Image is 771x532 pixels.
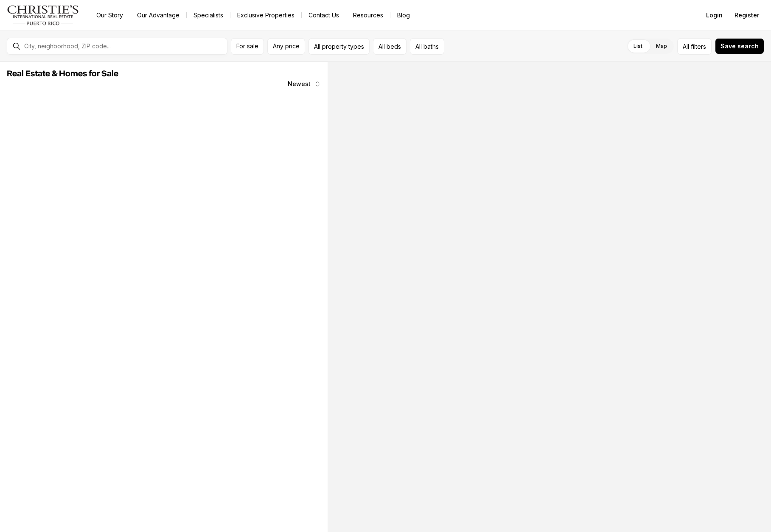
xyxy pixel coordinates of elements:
[701,7,728,24] button: Login
[7,70,118,78] span: Real Estate & Homes for Sale
[721,43,759,50] span: Save search
[230,9,301,21] a: Exclusive Properties
[288,81,311,87] span: Newest
[373,38,407,55] button: All beds
[729,7,764,24] button: Register
[683,42,689,51] span: All
[273,43,300,50] span: Any price
[390,9,417,21] a: Blog
[236,43,258,50] span: For sale
[627,39,649,54] label: List
[706,12,723,19] span: Login
[231,38,264,55] button: For sale
[267,38,305,55] button: Any price
[677,38,712,55] button: Allfilters
[735,12,759,19] span: Register
[90,9,130,21] a: Our Story
[187,9,230,21] a: Specialists
[130,9,186,21] a: Our Advantage
[308,38,370,55] button: All property types
[346,9,390,21] a: Resources
[410,38,444,55] button: All baths
[715,38,764,54] button: Save search
[283,75,326,92] button: Newest
[302,9,346,21] button: Contact Us
[691,42,706,51] span: filters
[649,39,674,54] label: Map
[7,5,79,25] img: logo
